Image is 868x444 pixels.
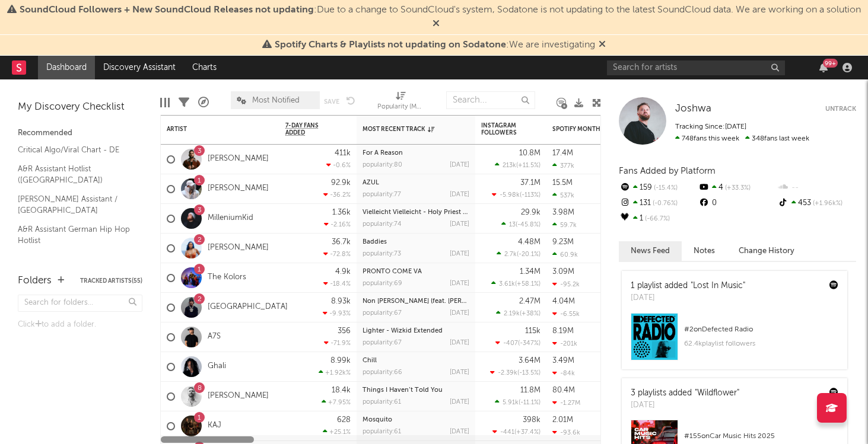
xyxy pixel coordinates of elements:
div: popularity: 61 [363,399,401,405]
span: : Due to a change to SoundCloud's system, Sodatone is not updating to the latest SoundCloud data.... [20,5,861,15]
div: -18.4 % [323,280,351,288]
div: For A Reason [363,150,469,156]
div: 18.4k [332,386,351,394]
div: ( ) [491,280,540,288]
div: Folders [18,274,52,288]
a: For A Reason [363,150,403,156]
div: 8.93k [331,298,351,305]
div: popularity: 66 [363,369,402,376]
a: [PERSON_NAME] [208,184,269,194]
a: KAJ [208,421,221,431]
a: Things I Haven’t Told You [363,387,443,394]
div: 29.9k [521,209,540,216]
div: ( ) [497,250,540,258]
button: Notes [682,241,727,261]
div: Recommended [18,126,142,140]
div: 80.4M [552,386,575,394]
span: 348 fans last week [675,135,809,142]
span: 748 fans this week [675,135,739,142]
a: PRONTO COME VA [363,269,422,275]
div: +25.1 % [323,428,351,436]
div: PRONTO COME VA [363,269,469,275]
div: 4 [698,180,777,196]
div: -72.8 % [323,250,351,258]
span: +11.5 % [518,162,539,169]
a: "Wildflower" [695,389,739,397]
a: Chill [363,357,377,364]
div: 17.4M [552,149,573,157]
div: ( ) [501,221,540,228]
input: Search for folders... [18,295,142,312]
div: 15.5M [552,179,573,187]
div: 3.49M [552,357,574,365]
a: Charts [184,56,225,79]
div: 3 playlists added [631,387,739,400]
a: A&R Assistant Hotlist ([GEOGRAPHIC_DATA]) [18,162,131,187]
a: Joshwa [675,103,711,115]
div: -6.55k [552,310,580,318]
a: [PERSON_NAME] [208,154,269,164]
a: [PERSON_NAME] [208,243,269,253]
div: -93.6k [552,429,580,436]
div: Non Basta Mai (feat. Bresh & Tony Effe) [363,298,469,305]
div: -71.9 % [324,339,351,347]
span: -407 [503,340,518,347]
div: popularity: 67 [363,340,402,346]
a: [PERSON_NAME] Assistant / [GEOGRAPHIC_DATA] [18,193,131,217]
div: # 155 on Car Music Hits 2025 [684,429,838,443]
div: -95.2k [552,280,580,288]
div: My Discovery Checklist [18,100,142,114]
div: [DATE] [631,400,739,411]
div: Mosquito [363,417,469,423]
div: [DATE] [450,221,469,228]
span: +38 % [522,311,539,317]
div: +1.92k % [319,369,351,376]
div: Click to add a folder. [18,318,142,332]
div: ( ) [492,191,540,199]
span: 13 [509,222,516,228]
div: Spotify Monthly Listeners [552,126,641,133]
div: [DATE] [450,399,469,405]
span: -113 % [522,192,539,199]
button: Save [324,98,339,105]
div: 377k [552,162,574,170]
div: 59.7k [552,221,577,229]
div: 37.1M [520,179,540,187]
span: Most Notified [252,97,300,104]
div: 131 [619,196,698,211]
div: Chill [363,357,469,364]
a: A7S [208,332,221,342]
div: ( ) [496,309,540,317]
div: popularity: 74 [363,221,402,228]
span: -5.98k [500,192,520,199]
div: 60.9k [552,251,578,258]
span: Dismiss [433,20,440,29]
a: #2onDefected Radio62.4kplaylist followers [622,313,847,369]
a: The Kolors [208,273,246,283]
div: Things I Haven’t Told You [363,387,469,394]
span: SoundCloud Followers + New SoundCloud Releases not updating [20,5,314,15]
span: 3.61k [499,281,515,288]
div: ( ) [490,369,540,376]
div: 2.47M [519,298,540,305]
div: Vielleicht Vielleicht - Holy Priest & elMefti Remix [363,209,469,216]
div: Filters [179,85,189,120]
div: 8.99k [330,357,351,365]
a: Discovery Assistant [95,56,184,79]
span: -347 % [520,340,539,347]
div: Lighter - Wizkid Extended [363,328,469,334]
div: A&R Pipeline [198,85,209,120]
div: 1 [619,211,698,226]
button: News Feed [619,241,682,261]
span: Spotify Charts & Playlists not updating on Sodatone [275,40,506,50]
div: [DATE] [631,292,745,304]
div: 1.34M [520,268,540,276]
a: Non [PERSON_NAME] (feat. [PERSON_NAME] & [PERSON_NAME]) [363,298,561,305]
div: popularity: 73 [363,251,401,257]
div: -84k [552,369,575,377]
span: -45.8 % [517,222,539,228]
div: ( ) [495,339,540,347]
div: Artist [167,126,256,133]
span: Dismiss [599,40,606,50]
div: 453 [777,196,856,211]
